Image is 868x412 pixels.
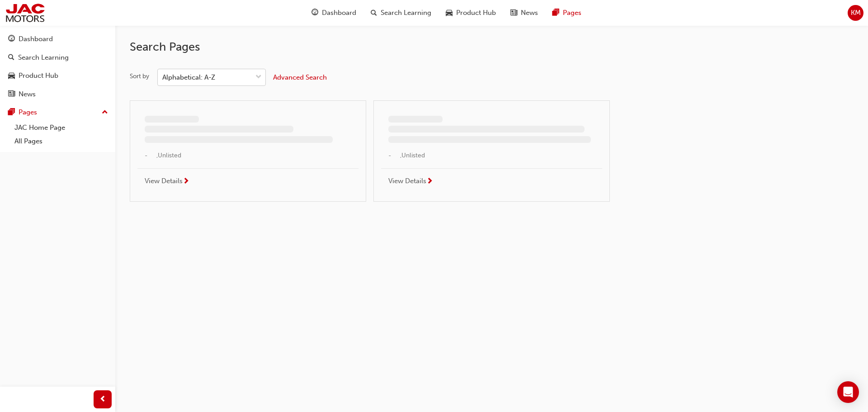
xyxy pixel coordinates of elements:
span: Dashboard [322,8,356,18]
span: Search Learning [381,8,431,18]
h2: Search Pages [130,40,854,54]
span: search-icon [8,54,14,62]
a: News [4,86,112,103]
div: Pages [19,107,37,118]
span: search-icon [371,7,377,19]
span: - , Unlisted [145,149,351,161]
button: Pages [4,104,112,121]
span: KM [851,8,861,18]
button: DashboardSearch LearningProduct HubNews [4,29,112,104]
span: undefined-icon [150,152,156,159]
span: - , Unlisted [388,149,595,161]
div: Dashboard [19,34,53,44]
span: news-icon [510,7,517,19]
span: View Details [388,176,426,186]
a: news-iconNews [503,4,545,22]
span: News [521,8,538,18]
a: Dashboard [4,31,112,47]
span: undefined-icon [394,152,400,159]
a: Search Learning [4,49,112,66]
a: car-iconProduct Hub [439,4,503,22]
span: news-icon [8,90,15,99]
div: Search Learning [18,52,69,63]
img: jac-portal [5,3,46,23]
span: Product Hub [456,8,496,18]
span: next-icon [426,178,433,186]
button: Advanced Search [273,69,327,86]
span: View Details [145,176,183,186]
span: guage-icon [311,7,318,19]
div: Sort by [130,72,149,81]
span: pages-icon [552,7,559,19]
span: next-icon [183,178,189,186]
span: guage-icon [8,35,15,43]
span: Advanced Search [273,73,327,81]
div: News [19,89,36,99]
span: Pages [563,8,581,18]
div: Alphabetical: A-Z [162,72,215,83]
span: car-icon [8,72,15,80]
span: up-icon [102,107,108,118]
a: Product Hub [4,67,112,84]
span: car-icon [446,7,453,19]
div: Product Hub [19,71,58,81]
span: prev-icon [99,394,106,405]
span: pages-icon [8,109,15,117]
button: KM [848,5,863,21]
a: pages-iconPages [545,4,589,22]
a: JAC Home Page [11,121,112,135]
a: guage-iconDashboard [304,4,363,22]
a: search-iconSearch Learning [363,4,439,22]
a: All Pages [11,134,112,148]
span: down-icon [255,71,262,83]
div: Open Intercom Messenger [837,381,859,403]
